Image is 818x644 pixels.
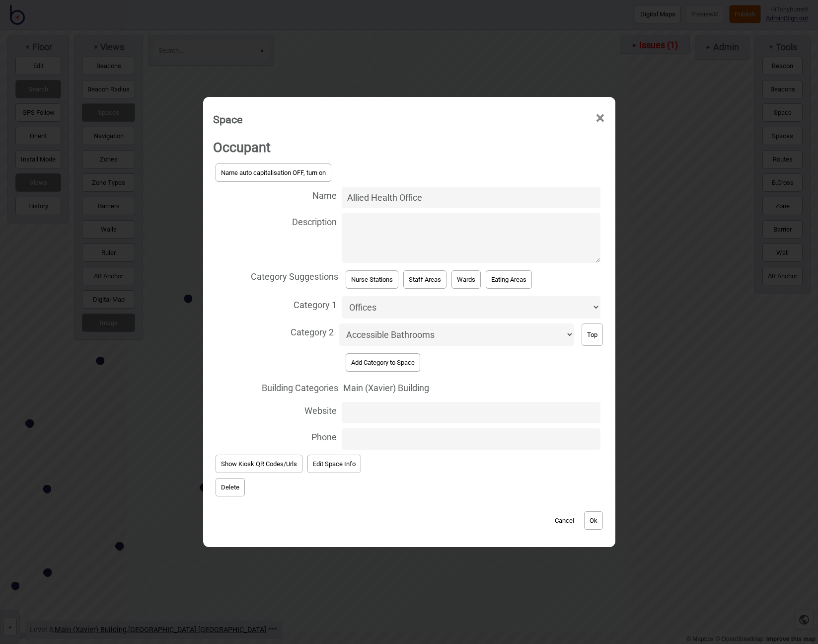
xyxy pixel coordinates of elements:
button: Eating Areas [486,270,532,289]
button: Edit Space Info [307,455,361,473]
div: Main (Xavier) Building [343,379,492,397]
button: Cancel [550,511,579,530]
span: Name [213,184,337,205]
input: Phone [342,428,600,450]
h2: Occupant [213,134,605,161]
button: Delete [216,478,245,496]
button: Ok [584,511,603,530]
button: Top [582,323,603,346]
div: Space [213,109,242,130]
select: Category 2 [339,323,574,346]
button: Nurse Stations [346,270,398,289]
button: Add Category to Space [346,353,420,372]
span: × [595,102,605,135]
span: Category 2 [213,321,334,341]
span: Description [213,211,337,231]
textarea: Description [342,213,600,263]
span: Category 1 [213,294,337,314]
input: Website [342,402,600,423]
span: Category Suggestions [213,265,338,286]
span: Website [213,400,337,420]
span: Phone [213,426,337,446]
select: Category 1 [342,296,600,319]
button: Name auto capitalisation OFF, turn on [216,163,331,182]
button: Show Kiosk QR Codes/Urls [216,455,302,473]
span: Building Categories [213,377,338,397]
button: Wards [451,270,481,289]
input: Name [342,187,600,208]
button: Staff Areas [403,270,446,289]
